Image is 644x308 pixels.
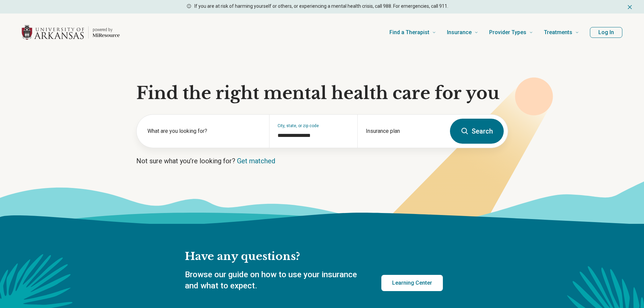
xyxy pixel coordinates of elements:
[590,27,622,38] button: Log In
[185,250,443,264] h2: Have any questions?
[447,19,478,46] a: Insurance
[447,28,472,37] span: Insurance
[194,3,448,10] p: If you are at risk of harming yourself or others, or experiencing a mental health crisis, call 98...
[147,127,261,135] label: What are you looking for?
[489,19,533,46] a: Provider Types
[93,27,120,32] p: powered by
[489,28,526,37] span: Provider Types
[185,269,365,292] p: Browse our guide on how to use your insurance and what to expect.
[544,19,579,46] a: Treatments
[136,83,508,103] h1: Find the right mental health care for you
[389,28,429,37] span: Find a Therapist
[381,275,443,291] a: Learning Center
[22,22,120,43] a: Home page
[544,28,572,37] span: Treatments
[136,156,508,166] p: Not sure what you’re looking for?
[450,119,504,144] button: Search
[237,157,275,165] a: Get matched
[389,19,436,46] a: Find a Therapist
[626,3,633,11] button: Dismiss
